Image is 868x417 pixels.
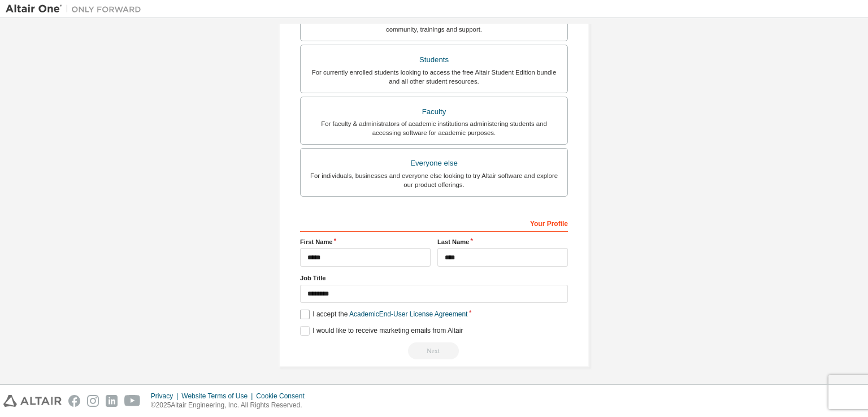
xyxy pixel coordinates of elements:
[256,392,311,401] div: Cookie Consent
[307,119,561,137] div: For faculty & administrators of academic institutions administering students and accessing softwa...
[300,273,568,283] label: Job Title
[300,214,568,232] div: Your Profile
[307,16,561,34] div: For existing customers looking to access software downloads, HPC resources, community, trainings ...
[307,155,561,171] div: Everyone else
[300,237,431,246] label: First Name
[307,68,561,86] div: For currently enrolled students looking to access the free Altair Student Edition bundle and all ...
[3,395,62,407] img: altair_logo.svg
[437,237,568,246] label: Last Name
[307,171,561,189] div: For individuals, businesses and everyone else looking to try Altair software and explore our prod...
[68,395,80,407] img: facebook.svg
[307,52,561,68] div: Students
[6,3,147,15] img: Altair One
[349,310,467,318] a: Academic End-User License Agreement
[106,395,118,407] img: linkedin.svg
[87,395,99,407] img: instagram.svg
[307,104,561,120] div: Faculty
[151,392,181,401] div: Privacy
[300,326,463,336] label: I would like to receive marketing emails from Altair
[181,392,256,401] div: Website Terms of Use
[124,395,141,407] img: youtube.svg
[300,342,568,359] div: Read and acccept EULA to continue
[300,310,467,319] label: I accept the
[151,401,311,410] p: © 2025 Altair Engineering, Inc. All Rights Reserved.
